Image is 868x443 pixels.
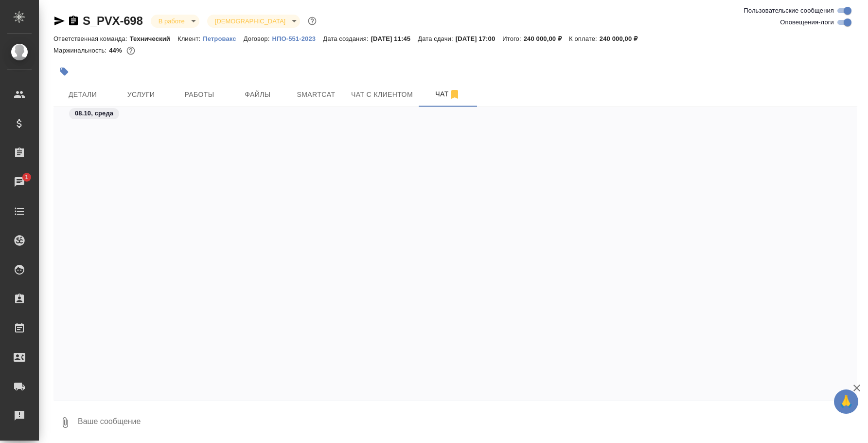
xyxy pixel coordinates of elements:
p: Договор: [244,35,272,42]
p: К оплате: [569,35,600,42]
a: НПО-551-2023 [272,34,323,42]
button: 112000.00 RUB; [124,44,137,57]
div: В работе [151,15,199,28]
span: Работы [176,89,223,101]
p: 08.10, среда [75,109,113,118]
span: Чат [425,88,471,100]
span: Чат с клиентом [351,89,413,101]
p: Дата сдачи: [418,35,455,42]
span: Пользовательские сообщения [744,6,834,16]
span: Детали [59,89,106,101]
span: Файлы [234,89,281,101]
a: S_PVX-698 [83,14,143,27]
p: 240 000,00 ₽ [600,35,645,42]
button: Скопировать ссылку [68,15,79,27]
p: [DATE] 11:45 [371,35,418,42]
span: Smartcat [293,89,339,101]
p: 44% [109,47,124,54]
button: [DEMOGRAPHIC_DATA] [212,17,288,25]
svg: Отписаться [449,89,461,100]
a: 1 [2,170,36,194]
p: Технический [130,35,177,42]
div: В работе [207,15,300,28]
span: 1 [19,172,34,182]
button: В работе [156,17,188,25]
p: [DATE] 17:00 [456,35,503,42]
p: 240 000,00 ₽ [524,35,569,42]
a: Петровакс [203,34,244,42]
p: Ответственная команда: [53,35,130,42]
button: Доп статусы указывают на важность/срочность заказа [306,15,319,27]
button: Скопировать ссылку для ЯМессенджера [53,15,65,27]
span: 🙏 [838,391,854,412]
button: Добавить тэг [53,61,75,82]
p: НПО-551-2023 [272,35,323,42]
button: 🙏 [834,389,858,414]
p: Маржинальность: [53,47,109,54]
span: Оповещения-логи [780,18,834,27]
p: Петровакс [203,35,244,42]
p: Клиент: [177,35,203,42]
span: Услуги [118,89,164,101]
p: Итого: [502,35,523,42]
p: Дата создания: [323,35,371,42]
